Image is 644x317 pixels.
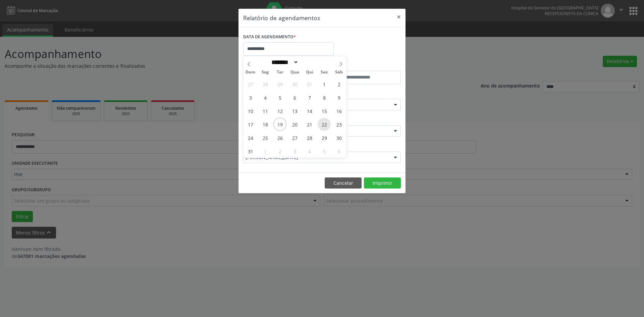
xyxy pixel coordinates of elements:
button: Cancelar [325,177,362,189]
span: Dom [243,70,258,74]
span: Agosto 29, 2025 [318,131,331,144]
span: Agosto 26, 2025 [273,131,286,144]
span: Julho 31, 2025 [303,77,316,91]
button: Close [392,9,406,25]
span: Sáb [332,70,346,74]
span: Agosto 21, 2025 [303,118,316,131]
h5: Relatório de agendamentos [243,13,320,22]
span: Agosto 1, 2025 [318,77,331,91]
span: Agosto 9, 2025 [332,91,345,104]
span: Agosto 23, 2025 [332,118,345,131]
button: Imprimir [364,177,401,189]
label: ATÉ [324,60,401,71]
span: Agosto 13, 2025 [288,104,301,117]
span: Agosto 20, 2025 [288,118,301,131]
span: Setembro 5, 2025 [318,145,331,158]
select: Month [269,59,299,66]
span: Agosto 14, 2025 [303,104,316,117]
span: Agosto 19, 2025 [273,118,286,131]
label: DATA DE AGENDAMENTO [243,32,296,42]
span: Agosto 7, 2025 [303,91,316,104]
span: Setembro 3, 2025 [288,145,301,158]
span: Agosto 17, 2025 [244,118,257,131]
span: Setembro 2, 2025 [273,145,286,158]
span: Agosto 25, 2025 [259,131,272,144]
span: Agosto 2, 2025 [332,77,345,91]
span: Agosto 15, 2025 [318,104,331,117]
span: Qua [287,70,302,74]
span: Ter [273,70,287,74]
span: Agosto 16, 2025 [332,104,345,117]
span: Setembro 1, 2025 [259,145,272,158]
span: Agosto 6, 2025 [288,91,301,104]
span: Agosto 3, 2025 [244,91,257,104]
span: Agosto 22, 2025 [318,118,331,131]
span: Agosto 10, 2025 [244,104,257,117]
span: Julho 28, 2025 [259,77,272,91]
span: Agosto 12, 2025 [273,104,286,117]
input: Year [299,59,321,66]
span: Agosto 28, 2025 [303,131,316,144]
span: Setembro 4, 2025 [303,145,316,158]
span: Agosto 11, 2025 [259,104,272,117]
span: Agosto 27, 2025 [288,131,301,144]
span: Agosto 31, 2025 [244,145,257,158]
span: Agosto 4, 2025 [259,91,272,104]
span: Agosto 24, 2025 [244,131,257,144]
span: Agosto 5, 2025 [273,91,286,104]
span: Agosto 8, 2025 [318,91,331,104]
span: Julho 29, 2025 [273,77,286,91]
span: Seg [258,70,273,74]
span: Agosto 18, 2025 [259,118,272,131]
span: Setembro 6, 2025 [332,145,345,158]
span: Julho 30, 2025 [288,77,301,91]
span: Julho 27, 2025 [244,77,257,91]
span: Sex [317,70,332,74]
span: Qui [302,70,317,74]
span: Agosto 30, 2025 [332,131,345,144]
